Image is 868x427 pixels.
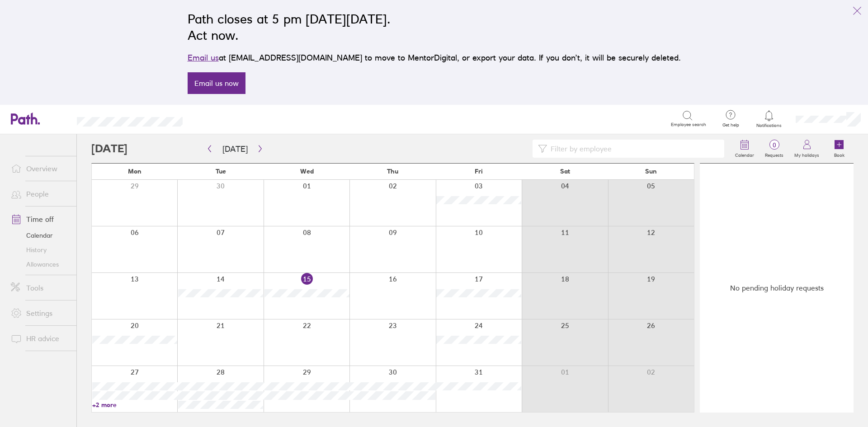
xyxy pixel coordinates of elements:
[92,401,177,409] a: +2 more
[188,11,681,43] h2: Path closes at 5 pm [DATE][DATE]. Act now.
[4,257,76,272] a: Allowances
[4,304,76,322] a: Settings
[759,134,789,163] a: 0Requests
[128,168,142,175] span: Mon
[188,52,681,64] p: at [EMAIL_ADDRESS][DOMAIN_NAME] to move to MentorDigital, or export your data. If you don’t, it w...
[825,134,854,163] a: Book
[755,109,784,128] a: Notifications
[4,243,76,257] a: History
[759,150,789,158] label: Requests
[216,168,226,175] span: Tue
[759,141,789,149] span: 0
[300,168,314,175] span: Wed
[207,114,230,122] div: Search
[829,150,850,158] label: Book
[4,228,76,243] a: Calendar
[645,168,657,175] span: Sun
[730,150,759,158] label: Calendar
[4,210,76,228] a: Time off
[700,164,854,413] div: No pending holiday requests
[547,140,719,157] input: Filter by employee
[730,134,759,163] a: Calendar
[4,279,76,297] a: Tools
[215,141,255,156] button: [DATE]
[560,168,570,175] span: Sat
[789,134,825,163] a: My holidays
[671,122,706,127] span: Employee search
[4,329,76,347] a: HR advice
[789,150,825,158] label: My holidays
[475,168,483,175] span: Fri
[188,72,245,94] a: Email us now
[188,53,219,62] a: Email us
[4,185,76,203] a: People
[387,168,398,175] span: Thu
[4,160,76,178] a: Overview
[716,122,745,128] span: Get help
[755,123,784,128] span: Notifications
